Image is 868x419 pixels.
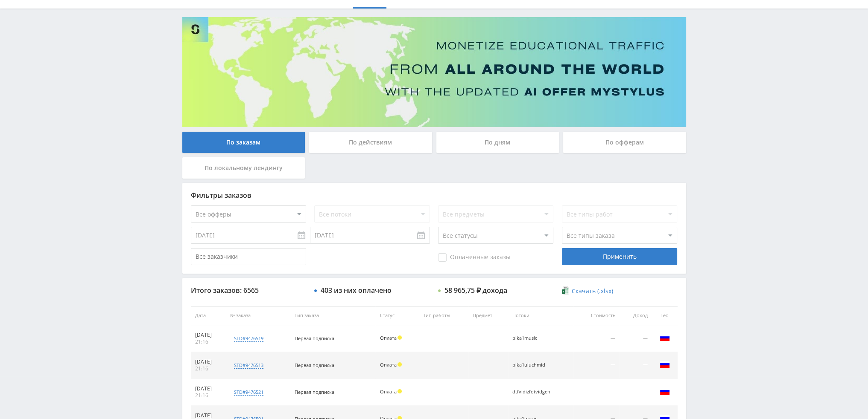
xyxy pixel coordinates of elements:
[226,306,290,325] th: № заказа
[234,389,263,396] div: std#9476521
[380,388,396,395] span: Оплата
[195,358,222,365] div: [DATE]
[397,362,402,367] span: Холд
[195,412,222,419] div: [DATE]
[309,132,432,153] div: По действиям
[573,325,620,352] td: —
[660,386,670,396] img: rus.png
[436,132,559,153] div: По дням
[397,335,402,340] span: Холд
[294,389,334,395] span: Первая подписка
[195,392,222,399] div: 21:16
[290,306,375,325] th: Тип заказа
[562,248,677,265] div: Применить
[419,306,468,325] th: Тип работы
[620,352,652,379] td: —
[572,288,613,295] span: Скачать (.xlsx)
[375,306,418,325] th: Статус
[562,287,613,295] a: Скачать (.xlsx)
[573,379,620,406] td: —
[573,352,620,379] td: —
[508,306,573,325] th: Потоки
[660,332,670,343] img: rus.png
[195,365,222,372] div: 21:16
[294,335,334,341] span: Первая подписка
[562,286,569,295] img: xlsx
[191,191,678,199] div: Фильтры заказов
[573,306,620,325] th: Стоимость
[620,325,652,352] td: —
[182,17,686,127] img: Banner
[294,362,334,368] span: Первая подписка
[512,389,551,395] div: dtfvidizfotvidgen
[234,335,263,342] div: std#9476519
[380,361,396,368] span: Оплата
[438,253,511,262] span: Оплаченные заказы
[444,286,507,294] div: 58 965,75 ₽ дохода
[620,306,652,325] th: Доход
[321,286,392,294] div: 403 из них оплачено
[195,332,222,338] div: [DATE]
[468,306,508,325] th: Предмет
[191,306,226,325] th: Дата
[512,335,551,341] div: pika1music
[620,379,652,406] td: —
[397,389,402,393] span: Холд
[191,286,306,294] div: Итого заказов: 6565
[195,385,222,392] div: [DATE]
[182,157,305,179] div: По локальному лендингу
[182,132,305,153] div: По заказам
[195,338,222,345] div: 21:16
[660,359,670,370] img: rus.png
[652,306,678,325] th: Гео
[512,362,551,368] div: pika1uluchmid
[563,132,686,153] div: По офферам
[191,248,306,265] input: Все заказчики
[380,335,396,341] span: Оплата
[234,362,263,369] div: std#9476513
